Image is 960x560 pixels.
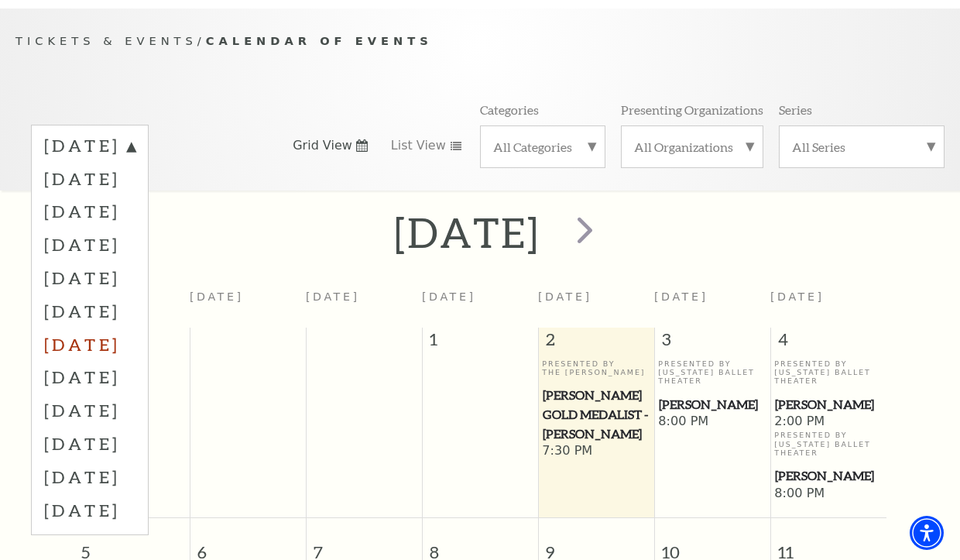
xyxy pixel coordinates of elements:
[774,359,883,386] p: Presented By [US_STATE] Ballet Theater
[44,228,135,261] label: [DATE]
[423,328,538,359] span: 1
[779,101,812,118] p: Series
[44,194,135,228] label: [DATE]
[293,137,352,154] span: Grid View
[44,460,135,493] label: [DATE]
[658,395,766,414] a: Peter Pan
[206,34,433,47] span: Calendar of Events
[15,32,945,51] p: /
[543,386,650,443] span: [PERSON_NAME] Gold Medalist - [PERSON_NAME]
[775,466,882,486] span: [PERSON_NAME]
[44,134,135,162] label: [DATE]
[422,290,476,303] span: [DATE]
[775,395,882,414] span: [PERSON_NAME]
[394,208,540,257] h2: [DATE]
[634,139,750,155] label: All Organizations
[542,443,650,460] span: 7:30 PM
[391,137,446,154] span: List View
[555,205,612,260] button: next
[654,290,708,303] span: [DATE]
[770,290,825,303] span: [DATE]
[774,486,883,503] span: 8:00 PM
[15,34,197,47] span: Tickets & Events
[658,359,766,386] p: Presented By [US_STATE] Ballet Theater
[655,328,770,359] span: 3
[480,101,539,118] p: Categories
[44,393,135,427] label: [DATE]
[44,328,135,361] label: [DATE]
[542,359,650,377] p: Presented By The [PERSON_NAME]
[44,427,135,460] label: [DATE]
[44,493,135,527] label: [DATE]
[659,395,766,414] span: [PERSON_NAME]
[774,395,883,414] a: Peter Pan
[774,414,883,431] span: 2:00 PM
[621,101,763,118] p: Presenting Organizations
[493,139,592,155] label: All Categories
[792,139,931,155] label: All Series
[190,282,306,328] th: [DATE]
[44,294,135,328] label: [DATE]
[539,328,654,359] span: 2
[44,360,135,393] label: [DATE]
[658,414,766,431] span: 8:00 PM
[538,290,592,303] span: [DATE]
[306,282,422,328] th: [DATE]
[44,162,135,195] label: [DATE]
[774,466,883,486] a: Peter Pan
[774,431,883,457] p: Presented By [US_STATE] Ballet Theater
[44,261,135,294] label: [DATE]
[910,516,944,550] div: Accessibility Menu
[542,386,650,443] a: Cliburn Gold Medalist - Aristo Sham
[771,328,887,359] span: 4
